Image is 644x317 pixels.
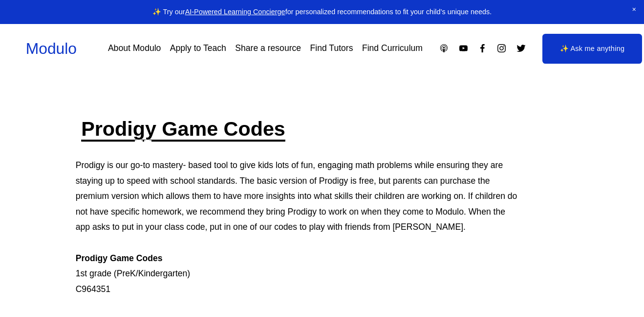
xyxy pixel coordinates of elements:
[26,40,77,57] a: Modulo
[170,40,226,57] a: Apply to Teach
[496,43,507,53] a: Instagram
[310,40,353,57] a: Find Tutors
[516,43,526,53] a: Twitter
[81,118,285,140] a: Prodigy Game Codes
[76,253,163,263] strong: Prodigy Game Codes
[76,158,519,297] p: Prodigy is our go-to mastery- based tool to give kids lots of fun, engaging math problems while e...
[108,40,161,57] a: About Modulo
[439,43,449,53] a: Apple Podcasts
[235,40,301,57] a: Share a resource
[362,40,423,57] a: Find Curriculum
[477,43,488,53] a: Facebook
[458,43,469,53] a: YouTube
[185,8,285,16] a: AI-Powered Learning Concierge
[542,34,643,63] a: ✨ Ask me anything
